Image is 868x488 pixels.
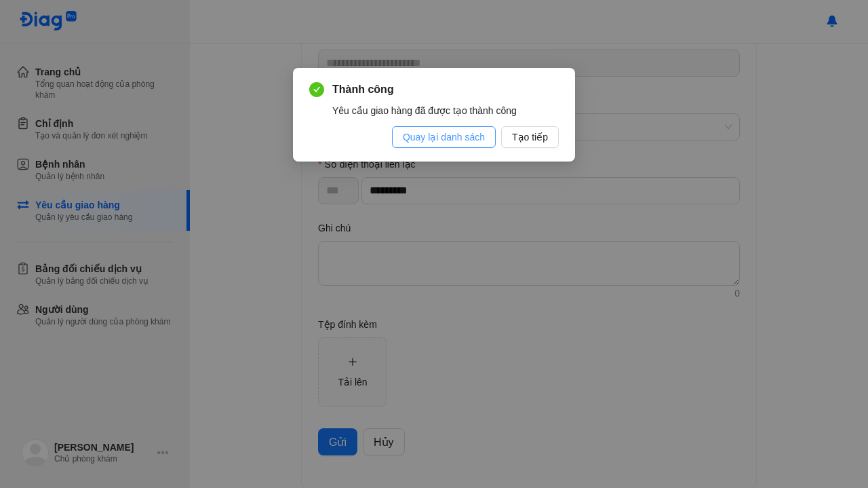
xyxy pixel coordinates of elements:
span: Quay lại danh sách [403,130,485,145]
span: check-circle [309,82,324,97]
span: Tạo tiếp [512,130,548,145]
span: Thành công [332,81,559,98]
button: Tạo tiếp [501,126,559,148]
button: Quay lại danh sách [392,126,496,148]
div: Yêu cầu giao hàng đã được tạo thành công [332,103,559,118]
